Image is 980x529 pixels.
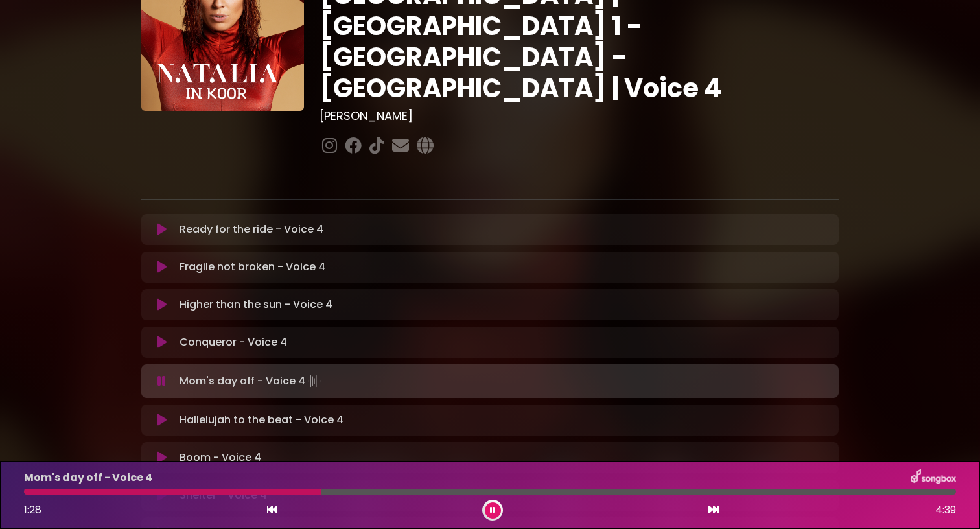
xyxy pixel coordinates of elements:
p: Fragile not broken - Voice 4 [180,259,325,275]
p: Mom's day off - Voice 4 [180,372,323,390]
img: waveform4.gif [305,372,323,390]
p: Higher than the sun - Voice 4 [180,297,332,312]
span: 4:39 [935,502,956,518]
p: Ready for the ride - Voice 4 [180,222,323,237]
span: 1:28 [24,502,41,517]
h3: [PERSON_NAME] [320,109,839,123]
p: Hallelujah to the beat - Voice 4 [180,412,344,428]
p: Boom - Voice 4 [180,450,261,465]
img: songbox-logo-white.png [911,469,956,486]
p: Conqueror - Voice 4 [180,335,287,350]
p: Mom's day off - Voice 4 [24,470,152,486]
